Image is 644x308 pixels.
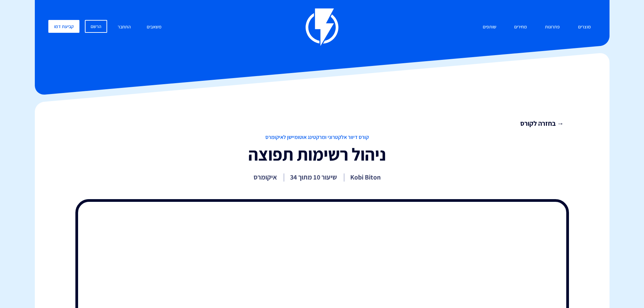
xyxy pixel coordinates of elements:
[540,20,565,34] a: פתרונות
[478,20,501,34] a: שותפים
[113,20,136,34] a: התחבר
[70,119,564,128] a: → בחזרה לקורס
[283,171,285,182] i: |
[142,20,167,34] a: משאבים
[509,20,532,34] a: מחירים
[343,171,345,182] i: |
[254,172,277,182] p: איקומרס
[290,172,337,182] p: שיעור 10 מתוך 34
[85,20,107,33] a: הרשם
[70,145,564,164] h1: ניהול רשימות תפוצה
[573,20,596,34] a: מוצרים
[350,172,381,182] p: Kobi Biton
[48,20,79,33] a: קביעת דמו
[70,134,564,141] span: קורס דיוור אלקטרוני ומרקטינג אוטומיישן לאיקומרס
